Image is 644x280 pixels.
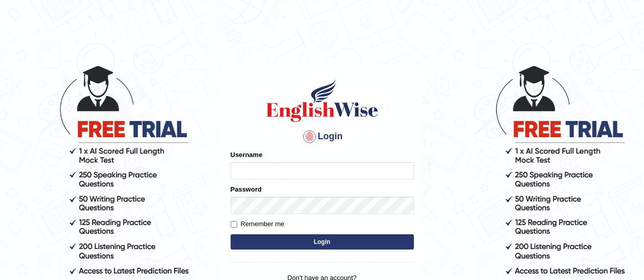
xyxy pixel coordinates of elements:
[231,221,237,228] input: Remember me
[231,150,263,160] label: Username
[264,78,380,123] img: Logo of English Wise sign in for intelligent practice with AI
[231,184,262,194] label: Password
[231,129,414,145] h4: Login
[231,219,285,229] label: Remember me
[231,234,414,250] button: Login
